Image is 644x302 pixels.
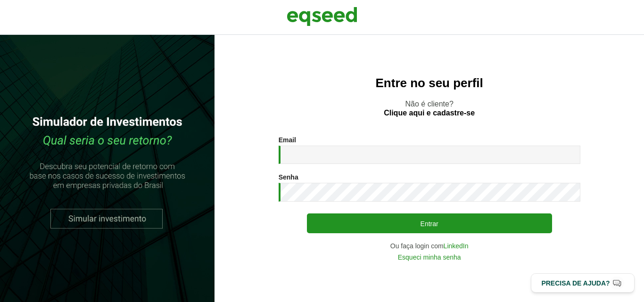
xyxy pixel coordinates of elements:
[444,243,469,249] a: LinkedIn
[287,5,357,28] img: EqSeed Logo
[279,174,298,180] label: Senha
[307,213,552,233] button: Entrar
[279,137,296,143] label: Email
[279,243,580,249] div: Ou faça login com
[384,109,475,117] a: Clique aqui e cadastre-se
[398,254,461,261] a: Esqueci minha senha
[233,76,625,90] h2: Entre no seu perfil
[233,99,625,117] p: Não é cliente?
